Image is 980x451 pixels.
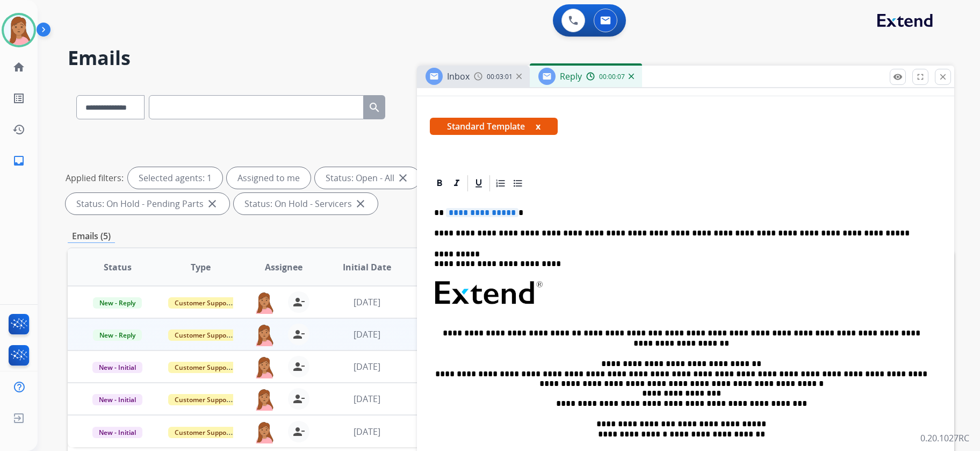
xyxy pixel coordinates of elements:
[92,427,142,438] span: New - Initial
[92,362,142,373] span: New - Initial
[168,427,238,438] span: Customer Support
[93,297,142,309] span: New - Reply
[12,61,25,74] mat-icon: home
[254,356,275,378] img: agent-avatar
[449,175,465,191] div: Italic
[68,47,954,69] h2: Emails
[12,154,25,167] mat-icon: inbox
[254,421,275,443] img: agent-avatar
[920,432,969,445] p: 0.20.1027RC
[510,175,526,191] div: Bullet List
[431,175,448,191] div: Bold
[354,197,367,210] mat-icon: close
[168,394,238,405] span: Customer Support
[12,123,25,136] mat-icon: history
[536,120,541,133] button: x
[92,394,142,405] span: New - Initial
[599,73,625,81] span: 00:00:07
[128,167,222,189] div: Selected agents: 1
[430,118,558,135] span: Standard Template
[397,171,409,184] mat-icon: close
[4,15,34,45] img: avatar
[234,193,378,214] div: Status: On Hold - Servicers
[227,167,311,189] div: Assigned to me
[292,328,305,341] mat-icon: person_remove
[292,360,305,373] mat-icon: person_remove
[292,296,305,309] mat-icon: person_remove
[368,101,381,114] mat-icon: search
[916,72,925,82] mat-icon: fullscreen
[354,296,380,308] span: [DATE]
[292,425,305,438] mat-icon: person_remove
[560,70,582,82] span: Reply
[938,72,948,82] mat-icon: close
[354,361,380,373] span: [DATE]
[168,297,238,309] span: Customer Support
[343,261,391,274] span: Initial Date
[12,92,25,105] mat-icon: list_alt
[191,261,211,274] span: Type
[292,392,305,405] mat-icon: person_remove
[93,330,142,341] span: New - Reply
[254,388,275,411] img: agent-avatar
[354,426,380,438] span: [DATE]
[168,362,238,373] span: Customer Support
[354,328,380,340] span: [DATE]
[254,291,275,314] img: agent-avatar
[493,175,509,191] div: Ordered List
[315,167,420,189] div: Status: Open - All
[66,171,124,184] p: Applied filters:
[206,197,219,210] mat-icon: close
[254,324,275,346] img: agent-avatar
[66,193,229,214] div: Status: On Hold - Pending Parts
[893,72,903,82] mat-icon: remove_red_eye
[265,261,302,274] span: Assignee
[104,261,132,274] span: Status
[354,393,380,405] span: [DATE]
[68,230,115,243] p: Emails (5)
[471,175,487,191] div: Underline
[168,330,238,341] span: Customer Support
[447,70,470,82] span: Inbox
[487,73,513,81] span: 00:03:01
